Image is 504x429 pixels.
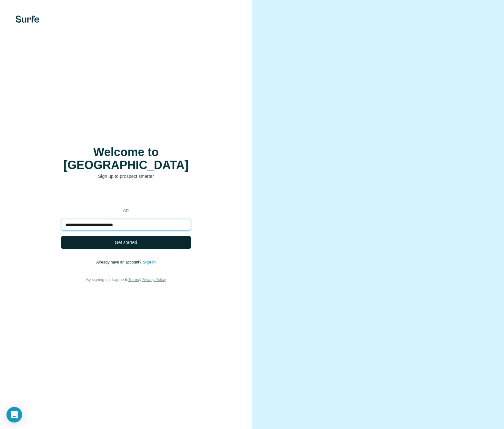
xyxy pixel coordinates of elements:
span: By signing up, I agree to & [86,277,166,282]
button: Get started [61,236,191,249]
a: Privacy Policy [142,277,166,282]
div: Open Intercom Messenger [6,407,22,423]
a: Sign in [143,260,156,264]
p: or [116,208,136,214]
iframe: Tlačidlo Prihlásiť sa účtom Google [58,189,194,203]
span: Already have an account? [96,260,143,264]
span: Get started [115,239,137,246]
a: Terms [128,277,139,282]
img: Surfe's logo [16,16,39,23]
p: Sign up to prospect smarter [61,173,191,179]
h1: Welcome to [GEOGRAPHIC_DATA] [61,146,191,172]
